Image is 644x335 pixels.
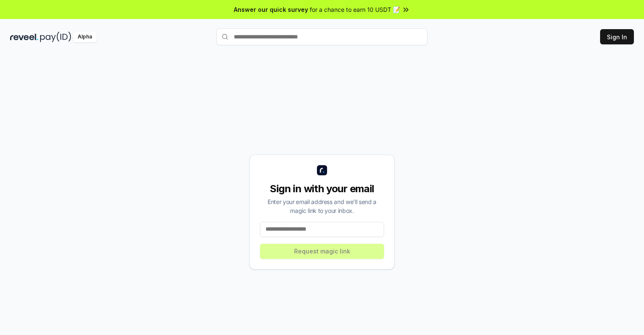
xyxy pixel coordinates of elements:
[260,197,384,215] div: Enter your email address and we’ll send a magic link to your inbox.
[317,165,327,175] img: logo_small
[234,5,308,14] span: Answer our quick survey
[260,182,384,196] div: Sign in with your email
[40,32,71,42] img: pay_id
[73,32,97,42] div: Alpha
[310,5,400,14] span: for a chance to earn 10 USDT 📝
[600,29,634,44] button: Sign In
[10,32,38,42] img: reveel_dark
